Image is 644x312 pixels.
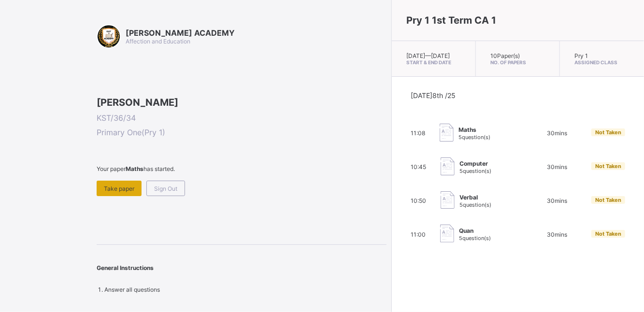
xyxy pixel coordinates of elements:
[406,14,496,26] span: Pry 1 1st Term CA 1
[97,128,386,137] span: Primary One ( Pry 1 )
[459,227,491,234] span: Quan
[459,168,491,174] span: 5 question(s)
[459,194,491,201] span: Verbal
[126,28,235,38] span: [PERSON_NAME] ACADEMY
[547,129,567,137] span: 30 mins
[126,38,190,45] span: Affection and Education
[411,91,456,99] span: [DATE] 8th /25
[458,126,490,133] span: Maths
[441,191,455,209] img: take_paper.cd97e1aca70de81545fe8e300f84619e.svg
[595,163,621,170] span: Not Taken
[97,165,386,172] span: Your paper has started.
[441,157,455,175] img: take_paper.cd97e1aca70de81545fe8e300f84619e.svg
[574,59,630,65] span: Assigned Class
[459,160,491,167] span: Computer
[411,163,426,170] span: 10:45
[547,231,567,238] span: 30 mins
[97,264,154,271] span: General Instructions
[411,197,426,204] span: 10:50
[406,59,461,65] span: Start & End Date
[490,52,520,59] span: 10 Paper(s)
[104,185,134,192] span: Take paper
[458,134,490,141] span: 5 question(s)
[595,197,621,203] span: Not Taken
[595,129,621,136] span: Not Taken
[595,230,621,237] span: Not Taken
[104,286,160,293] span: Answer all questions
[154,185,177,192] span: Sign Out
[440,124,454,142] img: take_paper.cd97e1aca70de81545fe8e300f84619e.svg
[411,129,425,137] span: 11:08
[126,165,143,172] b: Maths
[97,97,386,108] span: [PERSON_NAME]
[97,113,386,123] span: KST/36/34
[547,163,567,170] span: 30 mins
[440,225,454,242] img: take_paper.cd97e1aca70de81545fe8e300f84619e.svg
[459,201,491,208] span: 5 question(s)
[574,52,588,59] span: Pry 1
[490,59,545,65] span: No. of Papers
[459,235,491,241] span: 5 question(s)
[411,231,426,238] span: 11:00
[406,52,450,59] span: [DATE] — [DATE]
[547,197,567,204] span: 30 mins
